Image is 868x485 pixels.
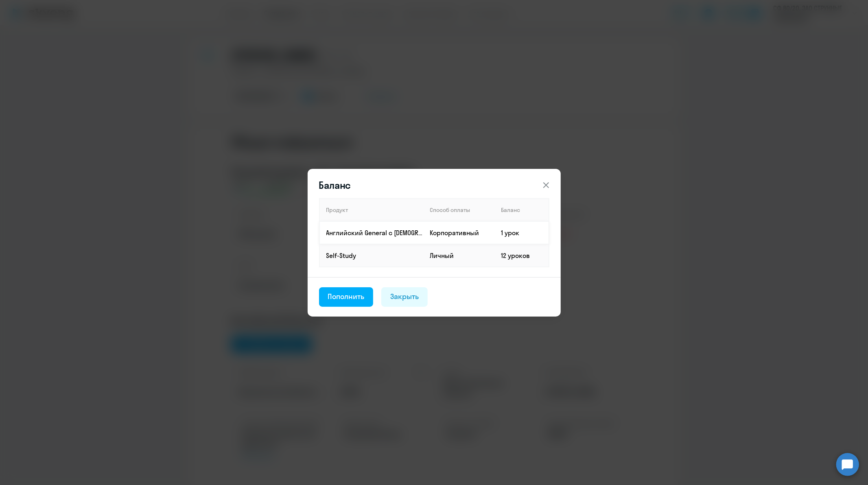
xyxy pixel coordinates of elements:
[326,251,423,260] p: Self-Study
[390,291,419,302] div: Закрыть
[495,221,549,244] td: 1 урок
[495,244,549,267] td: 12 уроков
[308,179,561,192] header: Баланс
[424,244,495,267] td: Личный
[328,291,365,302] div: Пополнить
[495,199,549,221] th: Баланс
[319,199,424,221] th: Продукт
[424,221,495,244] td: Корпоративный
[424,199,495,221] th: Способ оплаты
[319,287,374,307] button: Пополнить
[326,228,423,237] p: Английский General с [DEMOGRAPHIC_DATA] преподавателем
[381,287,428,307] button: Закрыть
